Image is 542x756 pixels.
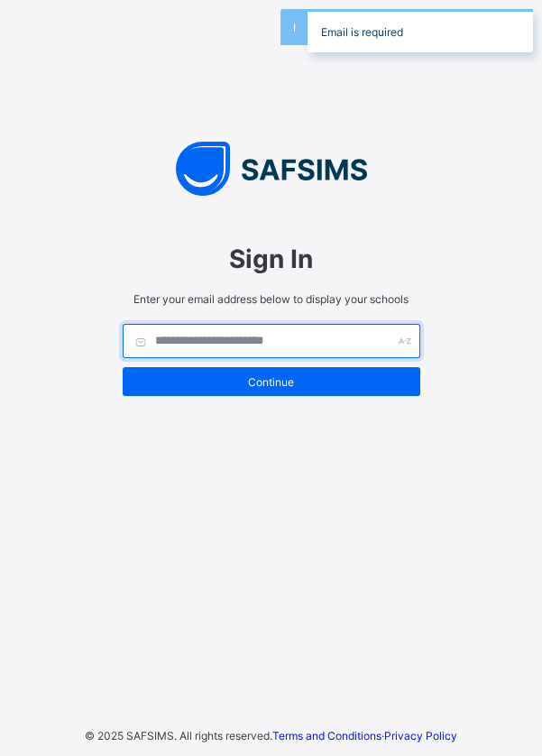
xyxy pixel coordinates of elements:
span: Enter your email address below to display your schools [123,292,420,306]
span: Sign In [123,244,420,274]
img: SAFSIMS Logo [105,142,438,196]
span: © 2025 SAFSIMS. All rights reserved. [85,729,272,742]
a: Privacy Policy [384,729,457,742]
a: Terms and Conditions [272,729,381,742]
span: Continue [136,375,407,389]
div: Email is required [308,9,533,52]
span: · [272,729,457,742]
